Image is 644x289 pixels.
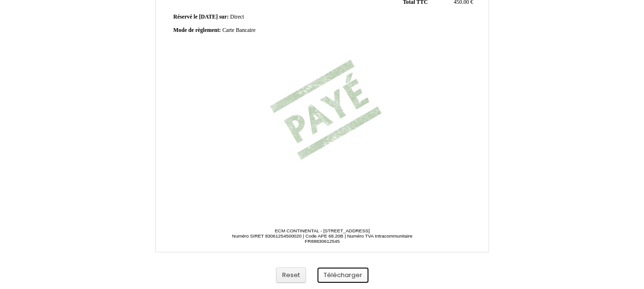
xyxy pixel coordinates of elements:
[317,268,368,283] button: Télécharger
[219,14,229,20] span: sur:
[230,14,244,20] span: Direct
[174,27,221,33] span: Mode de règlement:
[222,27,256,33] span: Carte Bancaire
[276,268,306,283] button: Reset
[275,228,369,233] span: ECM CONTINENTAL - [STREET_ADDRESS]
[232,233,412,244] span: Numéro SIRET 83061254500020 | Code APE 68.20B | Numéro TVA Intracommunitaire FR88830612545
[199,14,217,20] span: [DATE]
[174,14,198,20] span: Réservé le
